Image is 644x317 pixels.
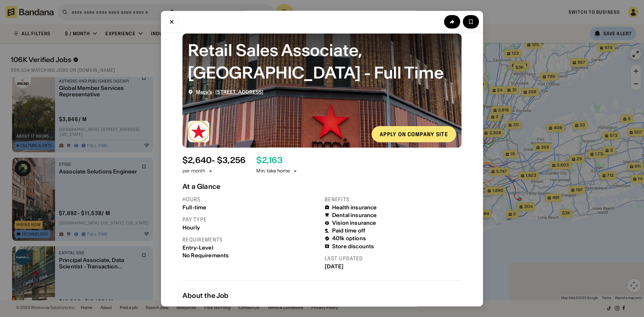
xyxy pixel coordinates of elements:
div: Paid time off [332,227,365,234]
div: Apply on company site [380,131,448,137]
div: At a Glance [182,182,462,190]
div: Min. take home [256,168,298,174]
div: per month [182,168,205,174]
div: About the Job [182,291,462,299]
div: Store discounts [332,243,374,249]
span: Macy's [196,89,212,95]
div: 401k options [332,235,366,242]
div: Hours [182,196,319,203]
div: Vision insurance [332,220,376,226]
div: Dental insurance [332,212,377,218]
button: Close [165,15,178,28]
div: Pay type [182,216,319,223]
div: Full-time [182,204,319,210]
div: Health insurance [332,204,377,210]
div: Last updated [325,255,462,262]
img: Macy's logo [188,120,209,142]
div: $ 2,163 [256,155,282,165]
div: Retail Sales Associate, Cross County - Full Time [188,39,456,84]
div: · [196,89,264,95]
div: Entry-Level [182,244,319,251]
div: No Requirements [182,252,319,258]
div: Requirements [182,236,319,243]
span: [STREET_ADDRESS] [215,89,263,95]
div: Hourly [182,224,319,230]
div: Benefits [325,196,462,203]
div: Be part of an amazing story [182,305,253,312]
div: $ 2,640 - $3,256 [182,155,246,165]
div: [DATE] [325,263,462,269]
